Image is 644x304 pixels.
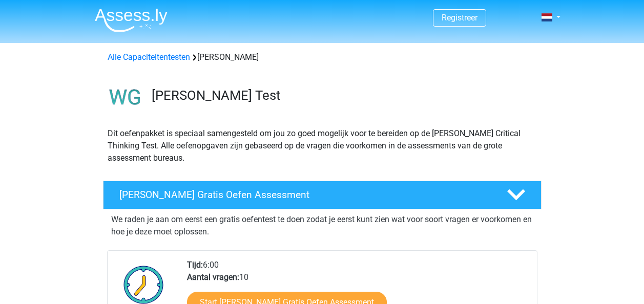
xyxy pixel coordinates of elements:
[111,213,533,238] p: We raden je aan om eerst een gratis oefentest te doen zodat je eerst kunt zien wat voor soort vra...
[152,88,533,103] h3: [PERSON_NAME] Test
[442,13,477,23] a: Registreer
[103,51,541,63] div: [PERSON_NAME]
[187,272,239,282] b: Aantal vragen:
[99,181,546,209] a: [PERSON_NAME] Gratis Oefen Assessment
[187,260,203,270] b: Tijd:
[108,52,190,62] a: Alle Capaciteitentesten
[103,76,147,119] img: watson glaser
[119,189,490,201] h4: [PERSON_NAME] Gratis Oefen Assessment
[108,127,537,164] p: Dit oefenpakket is speciaal samengesteld om jou zo goed mogelijk voor te bereiden op de [PERSON_N...
[95,8,168,32] img: Assessly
